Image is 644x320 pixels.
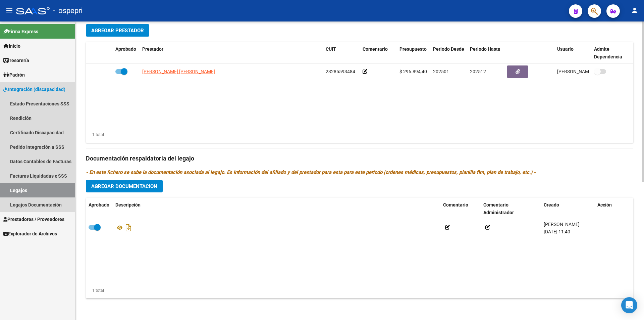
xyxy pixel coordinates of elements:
[326,46,336,52] span: CUIT
[53,3,83,18] span: - ospepri
[557,69,610,74] span: [PERSON_NAME] [DATE]
[86,154,633,163] h3: Documentación respaldatoria del legajo
[326,69,355,74] span: 23285593484
[595,198,628,220] datatable-header-cell: Acción
[443,202,468,208] span: Comentario
[440,198,481,220] datatable-header-cell: Comentario
[621,297,637,313] div: Open Intercom Messenger
[113,198,440,220] datatable-header-cell: Descripción
[557,46,574,52] span: Usuario
[86,169,536,175] i: - En este fichero se sube la documentación asociada al legajo. Es información del afiliado y del ...
[360,42,397,64] datatable-header-cell: Comentario
[86,198,113,220] datatable-header-cell: Aprobado
[481,198,541,220] datatable-header-cell: Comentario Administrador
[433,69,449,74] span: 202501
[3,57,29,64] span: Tesorería
[5,6,13,14] mat-icon: menu
[3,86,65,93] span: Integración (discapacidad)
[142,69,215,74] span: [PERSON_NAME] [PERSON_NAME]
[544,222,580,227] span: [PERSON_NAME]
[86,131,104,138] div: 1 total
[399,69,427,74] span: $ 296.894,40
[470,46,500,52] span: Periodo Hasta
[91,28,144,34] span: Agregar Prestador
[597,202,612,208] span: Acción
[397,42,430,64] datatable-header-cell: Presupuesto
[433,46,464,52] span: Periodo Desde
[363,46,388,52] span: Comentario
[142,46,163,52] span: Prestador
[467,42,504,64] datatable-header-cell: Periodo Hasta
[594,46,622,59] span: Admite Dependencia
[86,24,149,37] button: Agregar Prestador
[430,42,467,64] datatable-header-cell: Periodo Desde
[323,42,360,64] datatable-header-cell: CUIT
[3,42,20,50] span: Inicio
[115,202,141,208] span: Descripción
[483,202,514,215] span: Comentario Administrador
[541,198,595,220] datatable-header-cell: Creado
[89,202,109,208] span: Aprobado
[91,183,157,189] span: Agregar Documentacion
[124,222,133,233] i: Descargar documento
[140,42,323,64] datatable-header-cell: Prestador
[3,216,64,223] span: Prestadores / Proveedores
[399,46,427,52] span: Presupuesto
[86,287,104,294] div: 1 total
[3,71,25,79] span: Padrón
[554,42,591,64] datatable-header-cell: Usuario
[113,42,140,64] datatable-header-cell: Aprobado
[631,6,639,14] mat-icon: person
[544,202,559,208] span: Creado
[86,180,163,192] button: Agregar Documentacion
[3,28,38,35] span: Firma Express
[591,42,628,64] datatable-header-cell: Admite Dependencia
[470,69,486,74] span: 202512
[115,46,136,52] span: Aprobado
[3,230,57,237] span: Explorador de Archivos
[544,229,570,234] span: [DATE] 11:40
